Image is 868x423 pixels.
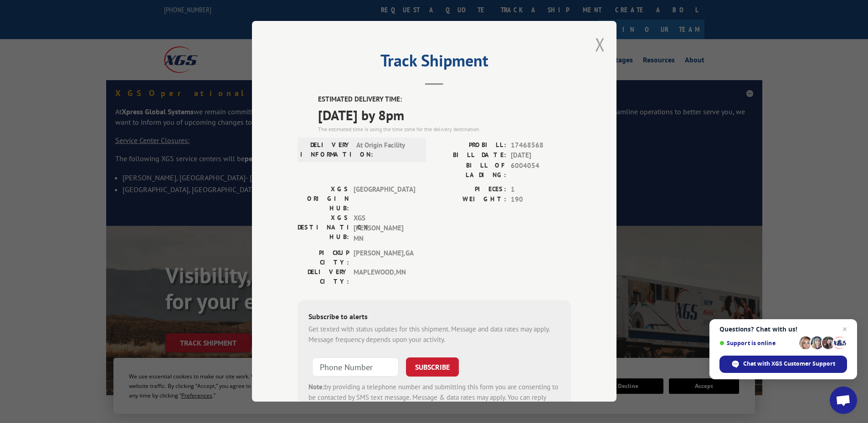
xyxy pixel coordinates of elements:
span: [GEOGRAPHIC_DATA] [354,184,415,213]
span: 17468568 [511,140,571,151]
span: Questions? Chat with us! [719,326,847,333]
button: SUBSCRIBE [406,358,459,377]
input: Phone Number [312,358,399,377]
span: 1 [511,184,571,195]
a: Open chat [830,387,857,414]
label: XGS ORIGIN HUB: [298,184,349,213]
label: PROBILL: [434,140,506,151]
label: DELIVERY CITY: [298,268,349,287]
span: At Origin Facility [356,140,418,159]
span: MAPLEWOOD , MN [354,268,415,287]
label: ESTIMATED DELIVERY TIME: [318,95,571,105]
div: by providing a telephone number and submitting this form you are consenting to be contacted by SM... [308,382,560,413]
div: Get texted with status updates for this shipment. Message and data rates may apply. Message frequ... [308,325,560,345]
label: XGS DESTINATION HUB: [298,213,349,244]
label: PICKUP CITY: [298,249,349,268]
label: WEIGHT: [434,195,506,205]
span: Support is online [719,340,796,347]
div: Subscribe to alerts [308,311,560,325]
span: 190 [511,195,571,205]
span: [PERSON_NAME] , GA [354,249,415,268]
label: BILL OF LADING: [434,161,506,180]
strong: Note: [308,383,324,392]
span: [DATE] by 8pm [318,105,571,125]
label: DELIVERY INFORMATION: [300,140,352,159]
label: PIECES: [434,184,506,195]
label: BILL DATE: [434,151,506,161]
h2: Track Shipment [298,54,571,71]
span: [DATE] [511,151,571,161]
span: 6004054 [511,161,571,180]
span: Chat with XGS Customer Support [719,356,847,373]
span: XGS [PERSON_NAME] MN [354,213,415,244]
div: The estimated time is using the time zone for the delivery destination. [318,125,571,133]
button: Close modal [595,32,605,56]
span: Chat with XGS Customer Support [743,360,835,368]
